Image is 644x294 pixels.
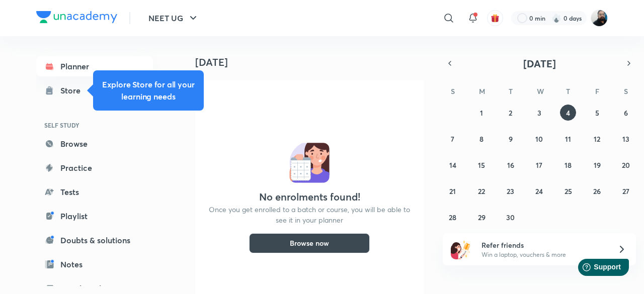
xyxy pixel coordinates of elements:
[565,186,572,196] abbr: September 25, 2025
[449,186,456,196] abbr: September 21, 2025
[560,105,576,121] button: September 4, 2025
[594,160,601,170] abbr: September 19, 2025
[36,11,117,23] img: Company Logo
[36,206,153,226] a: Playlist
[589,157,605,173] button: September 19, 2025
[478,186,485,196] abbr: September 22, 2025
[509,86,513,96] abbr: Tuesday
[478,160,485,170] abbr: September 15, 2025
[537,108,541,118] abbr: September 3, 2025
[479,86,485,96] abbr: Monday
[560,157,576,173] button: September 18, 2025
[451,239,471,259] img: referral
[622,134,629,144] abbr: September 13, 2025
[589,183,605,199] button: September 26, 2025
[589,131,605,147] button: September 12, 2025
[36,56,153,76] a: Planner
[249,233,370,253] button: Browse now
[566,86,570,96] abbr: Thursday
[624,86,628,96] abbr: Saturday
[509,134,513,144] abbr: September 9, 2025
[487,10,503,26] button: avatar
[537,86,544,96] abbr: Wednesday
[36,117,153,134] h6: SELF STUDY
[451,86,455,96] abbr: Sunday
[618,105,634,121] button: September 6, 2025
[142,8,205,28] button: NEET UG
[589,105,605,121] button: September 5, 2025
[36,230,153,250] a: Doubts & solutions
[595,108,599,118] abbr: September 5, 2025
[36,158,153,178] a: Practice
[503,157,519,173] button: September 16, 2025
[478,213,486,222] abbr: September 29, 2025
[36,134,153,154] a: Browse
[473,105,490,121] button: September 1, 2025
[523,57,556,70] span: [DATE]
[565,160,572,170] abbr: September 18, 2025
[473,209,490,225] button: September 29, 2025
[618,131,634,147] button: September 13, 2025
[445,183,461,199] button: September 21, 2025
[622,186,629,196] abbr: September 27, 2025
[449,160,456,170] abbr: September 14, 2025
[60,84,87,96] div: Store
[618,183,634,199] button: September 27, 2025
[503,209,519,225] button: September 30, 2025
[622,160,630,170] abbr: September 20, 2025
[207,204,412,225] p: Once you get enrolled to a batch or course, you will be able to see it in your planner
[449,213,456,222] abbr: September 28, 2025
[259,191,360,203] h4: No enrolments found!
[535,186,543,196] abbr: September 24, 2025
[101,78,196,103] h5: Explore Store for all your learning needs
[531,157,547,173] button: September 17, 2025
[507,186,514,196] abbr: September 23, 2025
[445,131,461,147] button: September 7, 2025
[36,80,153,101] a: Store
[595,86,599,96] abbr: Friday
[289,143,330,183] img: No events
[531,105,547,121] button: September 3, 2025
[560,183,576,199] button: September 25, 2025
[593,186,601,196] abbr: September 26, 2025
[481,240,605,250] h6: Refer friends
[36,11,117,26] a: Company Logo
[536,160,542,170] abbr: September 17, 2025
[551,13,561,23] img: streak
[445,157,461,173] button: September 14, 2025
[491,14,500,23] img: avatar
[481,250,605,259] p: Win a laptop, vouchers & more
[591,10,608,27] img: Sumit Kumar Agrawal
[503,183,519,199] button: September 23, 2025
[531,131,547,147] button: September 10, 2025
[457,56,622,70] button: [DATE]
[503,105,519,121] button: September 2, 2025
[554,255,633,283] iframe: Help widget launcher
[566,108,570,118] abbr: September 4, 2025
[506,213,515,222] abbr: September 30, 2025
[507,160,514,170] abbr: September 16, 2025
[531,183,547,199] button: September 24, 2025
[473,183,490,199] button: September 22, 2025
[503,131,519,147] button: September 9, 2025
[509,108,512,118] abbr: September 2, 2025
[565,134,571,144] abbr: September 11, 2025
[479,134,484,144] abbr: September 8, 2025
[594,134,600,144] abbr: September 12, 2025
[195,56,432,68] h4: [DATE]
[36,254,153,274] a: Notes
[445,209,461,225] button: September 28, 2025
[473,157,490,173] button: September 15, 2025
[36,182,153,202] a: Tests
[480,108,483,118] abbr: September 1, 2025
[535,134,543,144] abbr: September 10, 2025
[560,131,576,147] button: September 11, 2025
[624,108,628,118] abbr: September 6, 2025
[473,131,490,147] button: September 8, 2025
[618,157,634,173] button: September 20, 2025
[451,134,454,144] abbr: September 7, 2025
